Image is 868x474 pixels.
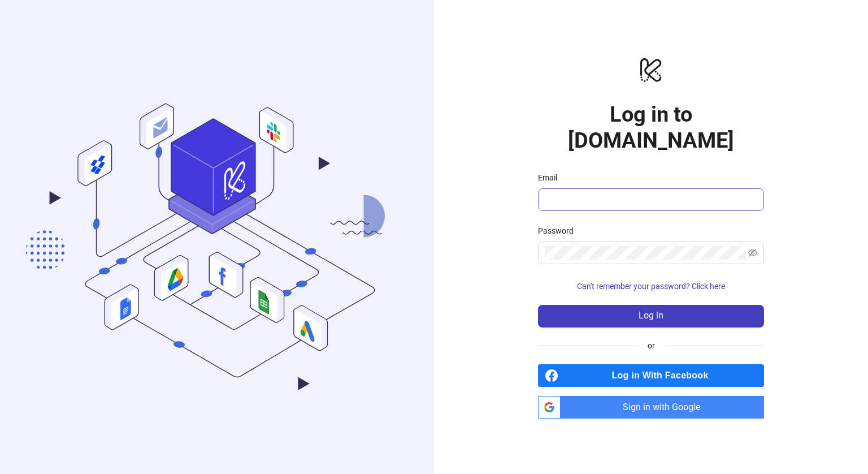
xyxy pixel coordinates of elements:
[748,248,757,257] span: eye-invisible
[639,339,664,352] span: or
[538,396,764,419] a: Sign in with Google
[565,396,764,419] span: Sign in with Google
[639,311,663,321] span: Log in
[545,193,755,206] input: Email
[563,364,764,387] span: Log in With Facebook
[577,282,725,291] span: Can't remember your password? Click here
[538,101,764,153] h1: Log in to [DOMAIN_NAME]
[538,278,764,296] button: Can't remember your password? Click here
[538,171,565,184] label: Email
[538,282,764,291] a: Can't remember your password? Click here
[538,305,764,328] button: Log in
[538,364,764,387] a: Log in With Facebook
[538,225,581,237] label: Password
[545,246,746,260] input: Password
